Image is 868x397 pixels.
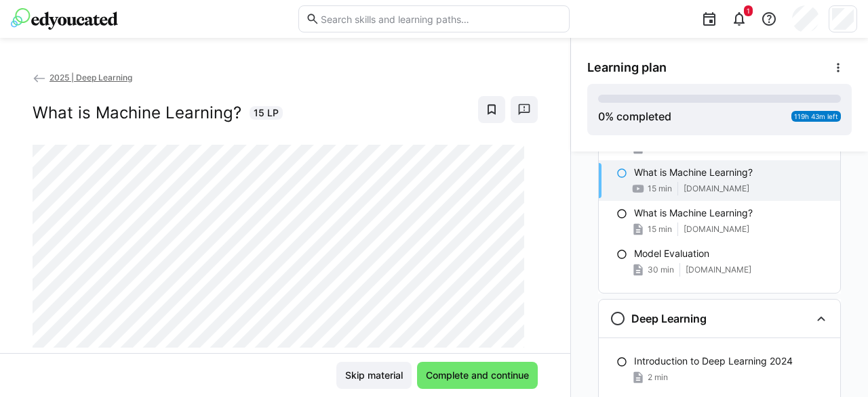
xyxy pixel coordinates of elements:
[343,369,405,382] span: Skip material
[648,264,674,275] span: 30 min
[254,106,279,120] span: 15 LP
[634,206,753,220] p: What is Machine Learning?
[336,362,412,389] button: Skip material
[684,183,749,194] span: [DOMAIN_NAME]
[684,224,749,235] span: [DOMAIN_NAME]
[648,224,672,235] span: 15 min
[747,7,750,15] span: 1
[598,110,605,123] span: 0
[648,183,672,194] span: 15 min
[33,103,241,123] h2: What is Machine Learning?
[424,369,531,382] span: Complete and continue
[686,264,751,275] span: [DOMAIN_NAME]
[50,72,132,83] span: 2025 | Deep Learning
[33,72,132,83] a: 2025 | Deep Learning
[319,13,562,25] input: Search skills and learning paths…
[417,362,538,389] button: Complete and continue
[648,372,668,383] span: 2 min
[634,354,793,368] p: Introduction to Deep Learning 2024
[634,247,709,260] p: Model Evaluation
[634,166,753,179] p: What is Machine Learning?
[794,112,838,120] span: 119h 43m left
[587,60,667,75] span: Learning plan
[598,108,671,124] div: % completed
[631,312,707,325] h3: Deep Learning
